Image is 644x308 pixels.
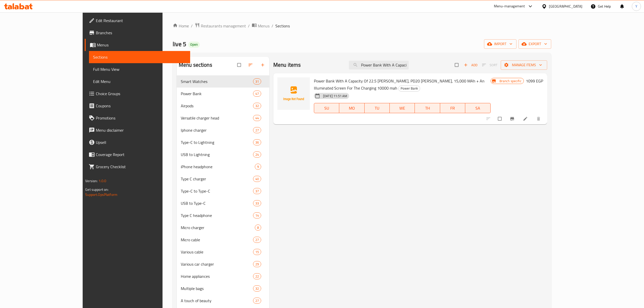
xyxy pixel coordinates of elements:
[177,197,269,209] div: USB to Type-C33
[181,115,253,121] span: Versatile charger head
[255,164,261,169] span: 9
[179,61,212,69] h2: Menu sections
[181,91,253,97] span: Power Bank
[316,105,337,112] span: SU
[549,4,582,9] div: [GEOGRAPHIC_DATA]
[277,77,310,110] img: Power Bank With A Capacity Of 22.5 Watts, PD20 Watts, 15,000 MAh + An Illuminated Screen For The ...
[253,237,261,242] span: 27
[93,66,186,72] span: Full Menu View
[181,78,253,84] div: Smart Watches
[181,212,253,218] span: Type C headphone
[85,27,190,39] a: Branches
[89,51,190,63] a: Sections
[96,127,186,133] span: Menu disclaimer
[177,88,269,100] div: Power Bank47
[464,62,477,68] span: Add
[96,18,186,24] span: Edit Restaurant
[258,23,270,29] span: Menus
[440,103,465,113] button: FR
[181,103,253,109] span: Airpods
[253,115,261,121] div: items
[341,105,362,112] span: MO
[253,176,261,182] div: items
[191,23,193,29] li: /
[253,104,261,108] span: 32
[462,61,479,69] span: Add item
[177,234,269,246] div: Micro cable27
[181,285,253,292] span: Multiple bags
[89,75,190,88] a: Edit Menu
[181,225,255,231] span: Micro charger
[195,23,246,29] a: Restaurants management
[253,201,261,206] span: 33
[253,298,261,303] span: 27
[85,39,190,51] a: Menus
[85,186,109,193] span: Get support on:
[177,136,269,148] div: Type-C to Lightning36
[177,209,269,221] div: Type C headphone14
[253,249,261,255] div: items
[392,105,413,112] span: WE
[253,79,261,84] span: 31
[173,23,551,29] nav: breadcrumb
[96,139,186,145] span: Upsell
[518,39,551,49] button: export
[96,30,186,36] span: Branches
[96,103,186,109] span: Coupons
[339,103,364,113] button: MO
[367,105,388,112] span: TU
[97,42,186,48] span: Menus
[177,185,269,197] div: Type-C to Type-C37
[85,191,117,198] a: Support.OpsPlatform
[177,270,269,282] div: Home appliances22
[181,200,253,206] span: USB to Type-C
[93,78,186,84] span: Edit Menu
[85,88,190,100] a: Choice Groups
[96,115,186,121] span: Promotions
[96,151,186,158] span: Coverage Report
[177,282,269,295] div: Multiple bags32
[467,105,488,112] span: SA
[253,91,261,97] div: items
[181,127,253,133] div: Iphone charger
[181,176,253,182] span: Type C charger
[507,113,519,124] button: Branch-specific-item
[452,60,462,70] span: Select section
[635,4,637,9] span: Y
[85,112,190,124] a: Promotions
[253,274,261,279] span: 22
[96,164,186,170] span: Grocery Checklist
[181,261,253,267] span: Various car charger
[177,75,269,88] div: Smart Watches31
[181,151,253,158] div: USB to Lightning
[177,221,269,234] div: Micro charger8
[99,178,106,184] span: 1.0.0
[253,139,261,145] div: items
[253,151,261,158] div: items
[181,273,253,279] div: Home appliances
[505,62,543,68] span: Manage items
[275,23,290,29] span: Sections
[398,85,420,92] div: Power Bank
[181,298,253,304] span: A touch of beauty
[96,91,186,97] span: Choice Groups
[415,103,440,113] button: TH
[89,63,190,75] a: Full Menu View
[253,200,261,206] div: items
[321,94,349,98] span: [DATE] 11:51 AM
[181,249,253,255] div: Various cable
[253,262,261,267] span: 29
[85,161,190,173] a: Grocery Checklist
[253,103,261,109] div: items
[248,23,250,29] li: /
[177,124,269,136] div: Iphone charger27
[390,103,415,113] button: WE
[181,237,253,243] span: Micro cable
[181,188,253,194] span: Type-C to Type-C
